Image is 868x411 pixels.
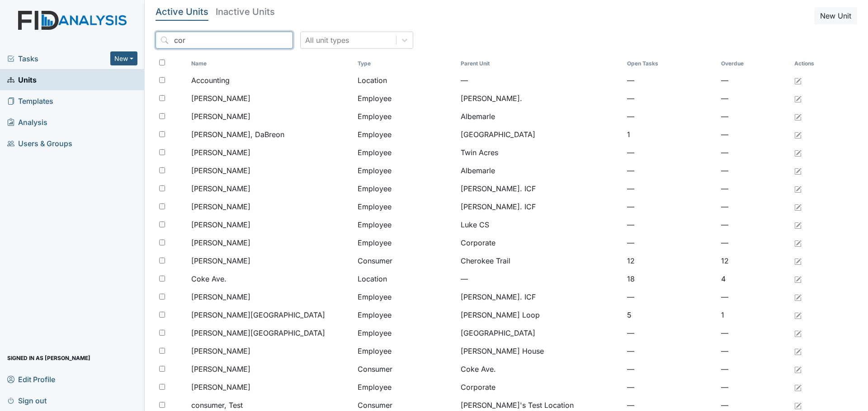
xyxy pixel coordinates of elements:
td: Employee [354,107,457,125]
td: 12 [623,252,717,270]
span: consumer, Test [191,400,243,411]
a: Edit [794,111,802,122]
td: — [717,378,791,396]
td: — [717,216,791,234]
td: Employee [354,288,457,306]
span: Sign out [7,393,47,407]
td: Cherokee Trail [457,252,623,270]
td: Corporate [457,234,623,252]
td: — [717,107,791,125]
span: [PERSON_NAME], DaBreon [191,129,284,140]
td: Twin Acres [457,143,623,162]
td: Coke Ave. [457,360,623,378]
td: — [623,143,717,162]
td: [PERSON_NAME] House [457,342,623,360]
a: Edit [794,129,802,140]
td: — [623,180,717,198]
td: Employee [354,180,457,198]
span: [PERSON_NAME] [191,237,250,248]
td: — [623,71,717,89]
a: Edit [794,147,802,158]
td: — [717,143,791,162]
td: [PERSON_NAME]. [457,89,623,107]
h5: Active Units [156,7,208,16]
th: Toggle SortBy [717,56,791,71]
div: All unit types [305,35,349,46]
span: [PERSON_NAME] [191,255,250,266]
a: Edit [794,291,802,302]
td: 18 [623,270,717,288]
td: Consumer [354,360,457,378]
td: — [717,71,791,89]
a: Edit [794,328,802,338]
a: Edit [794,364,802,374]
td: Employee [354,216,457,234]
td: Employee [354,143,457,162]
td: — [717,162,791,180]
a: Edit [794,400,802,411]
span: [PERSON_NAME][GEOGRAPHIC_DATA] [191,309,325,320]
a: Edit [794,93,802,104]
span: [PERSON_NAME] [191,111,250,122]
th: Toggle SortBy [188,56,354,71]
span: Templates [7,94,53,108]
td: Employee [354,342,457,360]
td: — [717,180,791,198]
th: Toggle SortBy [354,56,457,71]
a: Edit [794,183,802,194]
td: [PERSON_NAME]. ICF [457,180,623,198]
td: Employee [354,324,457,342]
input: Toggle All Rows Selected [159,60,165,65]
td: Luke CS [457,216,623,234]
td: 1 [623,125,717,143]
span: [PERSON_NAME] [191,346,250,356]
a: Edit [794,309,802,320]
td: Consumer [354,252,457,270]
td: [GEOGRAPHIC_DATA] [457,324,623,342]
td: — [623,288,717,306]
td: — [717,125,791,143]
td: — [717,324,791,342]
span: Units [7,73,37,87]
span: [PERSON_NAME] [191,201,250,212]
td: 4 [717,270,791,288]
button: New [110,51,137,65]
input: Search... [156,32,293,49]
td: Employee [354,378,457,396]
td: — [623,216,717,234]
td: [PERSON_NAME]. ICF [457,198,623,216]
td: — [623,234,717,252]
a: Edit [794,273,802,284]
td: — [717,360,791,378]
td: Employee [354,89,457,107]
span: [PERSON_NAME] [191,93,250,104]
a: Edit [794,201,802,212]
th: Toggle SortBy [457,56,623,71]
a: Edit [794,219,802,230]
span: [PERSON_NAME] [191,219,250,230]
a: Edit [794,382,802,393]
td: — [717,198,791,216]
a: Edit [794,75,802,86]
td: 12 [717,252,791,270]
td: — [623,342,717,360]
td: Corporate [457,378,623,396]
td: — [457,270,623,288]
span: Signed in as [PERSON_NAME] [7,351,90,365]
td: Location [354,270,457,288]
td: — [457,71,623,89]
td: 5 [623,306,717,324]
td: Employee [354,306,457,324]
td: Albemarle [457,107,623,125]
td: — [623,378,717,396]
td: — [623,324,717,342]
td: [GEOGRAPHIC_DATA] [457,125,623,143]
span: [PERSON_NAME] [191,364,250,374]
span: Accounting [191,75,230,86]
span: Analysis [7,115,47,129]
td: — [717,288,791,306]
a: Edit [794,255,802,266]
td: Employee [354,234,457,252]
span: Users & Groups [7,136,72,150]
td: — [623,107,717,125]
